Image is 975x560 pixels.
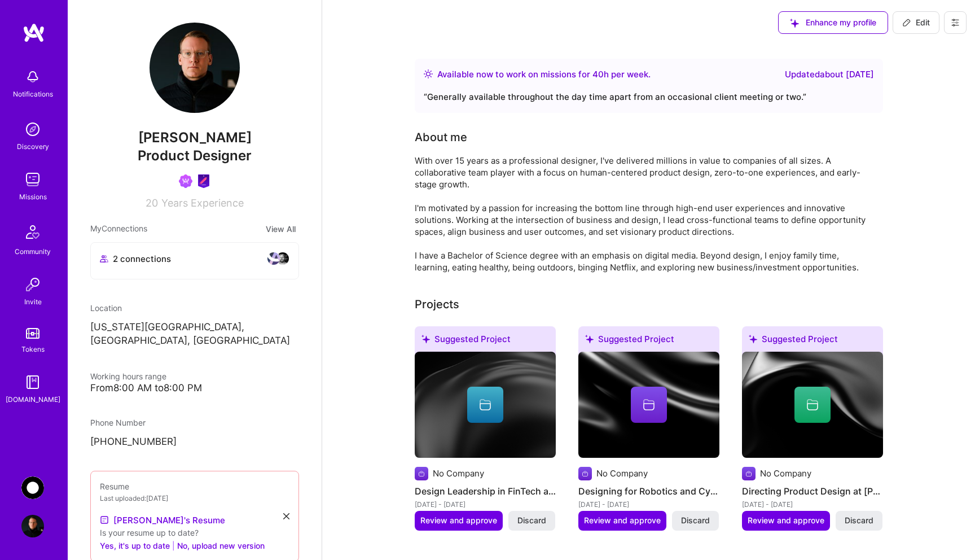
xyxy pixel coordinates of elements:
span: Review and approve [748,515,824,526]
span: | [172,540,175,552]
div: Notifications [13,88,53,100]
i: icon SuggestedTeams [749,335,757,343]
div: Suggested Project [742,326,883,356]
button: Yes, it's up to date [100,539,170,552]
div: Last uploaded: [DATE] [100,492,289,504]
img: Company logo [415,467,428,480]
button: No, upload new version [177,539,265,552]
span: Discard [681,515,710,526]
p: [PHONE_NUMBER] [90,435,299,449]
div: Projects [415,296,459,313]
img: Availability [424,69,433,78]
button: Review and approve [742,511,830,530]
span: Product Designer [138,147,252,164]
h4: Designing for Robotics and Cybersecurity [578,484,719,498]
span: 2 connections [113,253,171,265]
img: cover [742,352,883,458]
img: logo [23,23,45,43]
img: cover [415,352,556,458]
img: guide book [21,371,44,393]
img: Company logo [578,467,592,480]
img: AnyTeam: Team for AI-Powered Sales Platform [21,476,44,499]
div: No Company [433,467,484,479]
span: Resume [100,482,129,491]
img: teamwork [21,168,44,191]
div: [DATE] - [DATE] [415,498,556,510]
span: Years Experience [161,197,244,209]
p: [US_STATE][GEOGRAPHIC_DATA], [GEOGRAPHIC_DATA], [GEOGRAPHIC_DATA] [90,321,299,348]
img: avatar [267,252,280,265]
div: [DOMAIN_NAME] [6,393,60,405]
span: Discard [517,515,546,526]
button: Edit [893,11,939,34]
button: Discard [836,511,882,530]
div: Community [15,246,51,257]
span: My Connections [90,222,147,235]
div: From 8:00 AM to 8:00 PM [90,382,299,394]
img: Resume [100,515,109,524]
div: Suggested Project [578,326,719,356]
button: Review and approve [578,511,666,530]
img: bell [21,65,44,88]
div: Updated about [DATE] [785,68,874,81]
div: “ Generally available throughout the day time apart from an occasional client meeting or two. ” [424,90,874,104]
img: User Avatar [150,23,240,113]
i: icon Close [283,513,289,519]
button: Discard [508,511,555,530]
img: discovery [21,118,44,141]
img: cover [578,352,719,458]
div: Is your resume up to date? [100,527,289,539]
div: Location [90,302,299,314]
a: User Avatar [19,515,47,537]
img: User Avatar [21,515,44,537]
button: 2 connectionsavataravatar [90,242,299,279]
img: Product Design Guild [197,174,210,188]
div: Invite [24,296,42,308]
span: Working hours range [90,371,166,381]
i: icon SuggestedTeams [585,335,594,343]
img: Invite [21,273,44,296]
img: Community [19,218,46,246]
button: Discard [672,511,719,530]
div: [DATE] - [DATE] [742,498,883,510]
button: View All [262,222,299,235]
img: tokens [26,328,39,339]
span: Phone Number [90,418,146,427]
a: AnyTeam: Team for AI-Powered Sales Platform [19,476,47,499]
h4: Design Leadership in FinTech and Retail [415,484,556,498]
span: [PERSON_NAME] [90,129,299,146]
span: 40 [592,69,604,80]
span: 20 [146,197,158,209]
span: Review and approve [584,515,661,526]
button: Review and approve [415,511,503,530]
div: Suggested Project [415,326,556,356]
span: Edit [902,17,930,28]
i: icon SuggestedTeams [790,19,799,28]
div: About me [415,129,467,146]
div: No Company [596,467,648,479]
span: Discard [845,515,873,526]
img: avatar [276,252,289,265]
div: With over 15 years as a professional designer, I've delivered millions in value to companies of a... [415,155,866,273]
div: Missions [19,191,47,203]
button: Enhance my profile [778,11,888,34]
i: icon SuggestedTeams [421,335,430,343]
a: [PERSON_NAME]'s Resume [100,513,225,527]
span: Review and approve [420,515,497,526]
span: Enhance my profile [790,17,876,28]
div: No Company [760,467,811,479]
div: [DATE] - [DATE] [578,498,719,510]
div: Available now to work on missions for h per week . [437,68,651,81]
img: Been on Mission [179,174,192,188]
div: Discovery [17,141,49,152]
i: icon Collaborator [100,255,108,263]
h4: Directing Product Design at [PERSON_NAME] Media [742,484,883,498]
img: Company logo [742,467,756,480]
div: Tokens [21,343,45,355]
